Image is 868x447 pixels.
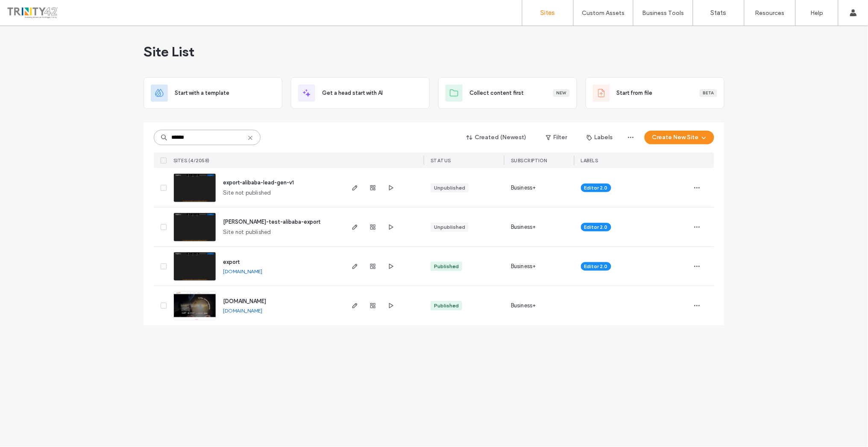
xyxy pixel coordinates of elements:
label: Sites [541,9,555,17]
div: Published [434,302,459,310]
span: Editor 2.0 [584,223,608,231]
label: Resources [755,9,785,17]
span: Business+ [511,262,536,271]
span: Site not published [223,228,271,237]
div: Published [434,263,459,270]
span: Start from file [617,89,653,97]
span: Business+ [511,223,536,231]
a: [PERSON_NAME]-test-alibaba-export [223,219,320,225]
span: Get a head start with AI [322,89,383,97]
a: [DOMAIN_NAME] [223,268,262,275]
div: Collect content firstNew [438,77,577,109]
span: SUBSCRIPTION [511,158,547,164]
span: Site not published [223,189,271,197]
label: Stats [711,9,727,17]
div: Beta [700,89,717,97]
label: Help [811,9,824,17]
button: Labels [579,131,621,144]
span: Collect content first [469,89,524,97]
a: export [223,259,240,265]
div: Unpublished [434,184,465,192]
span: Start with a template [175,89,229,97]
span: SITES (4/2058) [173,158,210,164]
a: [DOMAIN_NAME] [223,307,262,314]
label: Business Tools [642,9,684,17]
button: Created (Newest) [459,131,534,144]
a: [DOMAIN_NAME] [223,298,266,304]
div: Start from fileBeta [586,77,724,109]
button: Create New Site [645,131,714,144]
span: Editor 2.0 [584,184,608,192]
button: Filter [537,131,576,144]
div: Get a head start with AI [291,77,430,109]
span: Editor 2.0 [584,263,608,270]
span: Help [19,6,37,14]
div: Unpublished [434,223,465,231]
span: STATUS [431,158,451,164]
a: export-alibaba-lead-gen-v1 [223,179,294,186]
span: Business+ [511,301,536,310]
div: New [553,89,570,97]
span: Business+ [511,184,536,192]
span: LABELS [581,158,598,164]
div: Start with a template [144,77,282,109]
label: Custom Assets [582,9,625,17]
span: Site List [144,43,194,60]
